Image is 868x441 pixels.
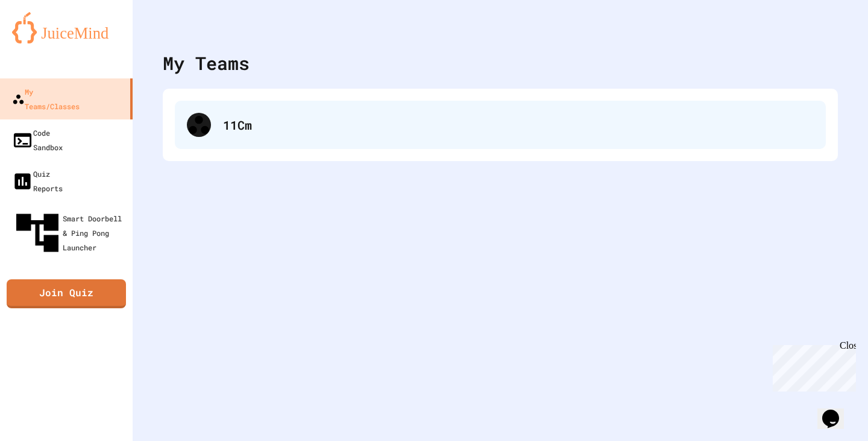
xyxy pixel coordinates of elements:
div: Code Sandbox [12,125,63,154]
iframe: chat widget [768,340,856,392]
div: Smart Doorbell & Ping Pong Launcher [12,208,128,258]
iframe: chat widget [817,393,856,429]
div: Chat with us now!Close [5,5,83,77]
div: 11Cm [175,101,826,149]
div: Quiz Reports [12,167,63,195]
div: My Teams/Classes [12,84,80,113]
div: My Teams [163,49,250,77]
img: logo-orange.svg [12,12,121,43]
a: Join Quiz [7,279,126,308]
div: 11Cm [223,116,814,134]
